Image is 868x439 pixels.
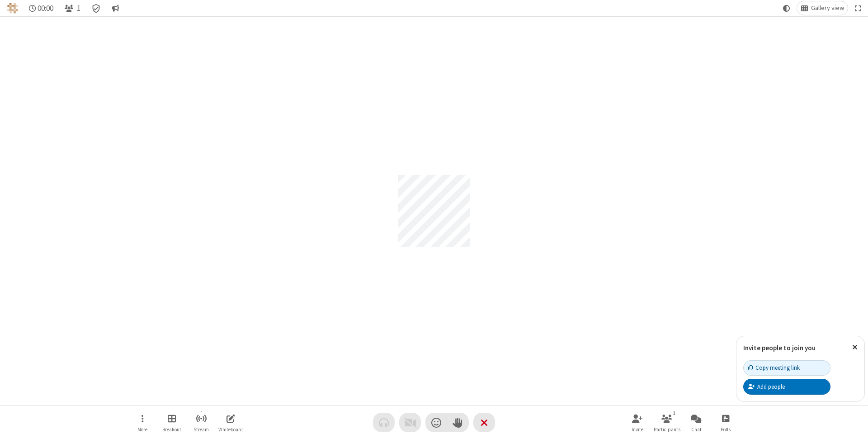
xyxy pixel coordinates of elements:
[797,1,848,15] button: Change layout
[399,413,421,432] button: Video
[25,1,57,15] div: Timer
[158,410,185,435] button: Manage Breakout Rooms
[653,410,680,435] button: Open participant list
[632,427,643,432] span: Invite
[811,5,844,12] span: Gallery view
[654,427,680,432] span: Participants
[683,410,710,435] button: Open chat
[61,1,84,15] button: Open participant list
[712,410,739,435] button: Open poll
[779,1,794,15] button: Using system theme
[447,413,469,432] button: Raise hand
[77,4,80,13] span: 1
[851,1,865,15] button: Fullscreen
[108,1,123,15] button: Conversation
[743,344,816,352] label: Invite people to join you
[129,410,156,435] button: Open menu
[748,363,800,372] div: Copy meeting link
[845,336,864,358] button: Close popover
[218,427,243,432] span: Whiteboard
[691,427,702,432] span: Chat
[473,413,495,432] button: End or leave meeting
[373,413,395,432] button: Audio problem - check your Internet connection or call by phone
[188,410,215,435] button: Start streaming
[670,409,678,417] div: 1
[743,379,830,394] button: Add people
[38,4,53,13] span: 00:00
[162,427,181,432] span: Breakout
[137,427,147,432] span: More
[425,413,447,432] button: Send a reaction
[7,3,18,14] img: QA Selenium DO NOT DELETE OR CHANGE
[217,410,244,435] button: Open shared whiteboard
[193,427,209,432] span: Stream
[721,427,731,432] span: Polls
[624,410,651,435] button: Invite participants (⌘+Shift+I)
[743,360,830,376] button: Copy meeting link
[88,1,105,15] div: Meeting details Encryption enabled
